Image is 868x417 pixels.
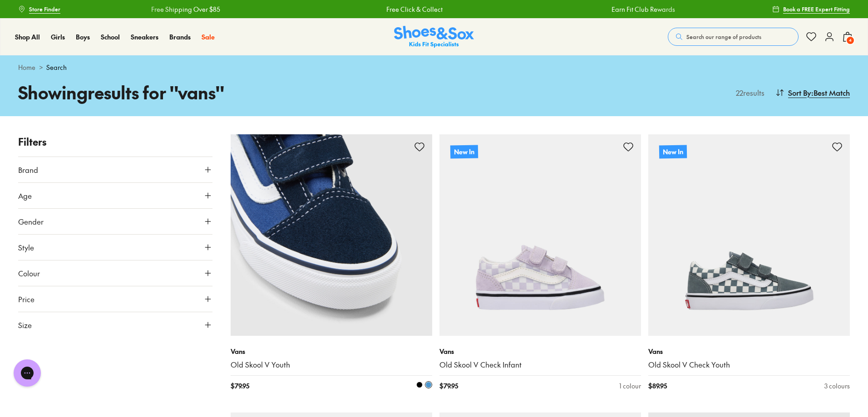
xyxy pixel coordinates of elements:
span: Age [18,190,32,201]
p: New In [659,145,687,158]
a: Shop All [15,32,40,42]
span: $ 79.95 [439,381,458,391]
a: Home [18,63,35,72]
a: Old Skool V Youth [231,360,432,370]
a: Brands [169,32,191,42]
button: Price [18,286,212,312]
a: Shoes & Sox [394,26,474,48]
p: Vans [231,347,432,356]
button: Sort By:Best Match [775,83,850,103]
span: Search our range of products [686,33,761,41]
p: Filters [18,134,212,149]
span: Sort By [788,87,811,98]
img: SNS_Logo_Responsive.svg [394,26,474,48]
a: School [101,32,120,42]
button: Colour [18,260,212,286]
span: Book a FREE Expert Fitting [783,5,850,13]
a: Sneakers [131,32,158,42]
h1: Showing results for " vans " [18,79,434,105]
span: Store Finder [29,5,60,13]
button: Size [18,312,212,338]
p: 22 results [732,87,764,98]
p: Vans [439,347,641,356]
iframe: Gorgias live chat messenger [9,356,45,390]
span: Gender [18,216,44,227]
a: Boys [76,32,90,42]
span: $ 79.95 [231,381,249,391]
div: 3 colours [824,381,850,391]
button: Style [18,235,212,260]
button: Age [18,183,212,208]
span: Search [46,63,67,72]
span: Colour [18,268,40,279]
span: $ 89.95 [648,381,667,391]
a: New In [439,134,641,336]
button: 4 [842,27,853,47]
a: Free Shipping Over $85 [151,5,220,14]
a: Old Skool V Check Infant [439,360,641,370]
a: Girls [51,32,65,42]
span: Style [18,242,34,253]
span: Size [18,319,32,330]
a: Book a FREE Expert Fitting [772,1,850,17]
a: Store Finder [18,1,60,17]
button: Gender [18,209,212,234]
a: New In [648,134,850,336]
p: New In [450,145,478,158]
div: > [18,63,850,72]
button: Search our range of products [668,28,799,46]
a: Old Skool V Check Youth [648,360,850,370]
a: Sale [202,32,215,42]
a: Free Click & Collect [386,5,442,14]
span: Brand [18,164,38,175]
span: Price [18,294,35,304]
button: Brand [18,157,212,182]
span: 4 [846,36,855,45]
p: Vans [648,347,850,356]
span: : Best Match [811,87,850,98]
div: 1 colour [619,381,641,391]
a: Earn Fit Club Rewards [611,5,675,14]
